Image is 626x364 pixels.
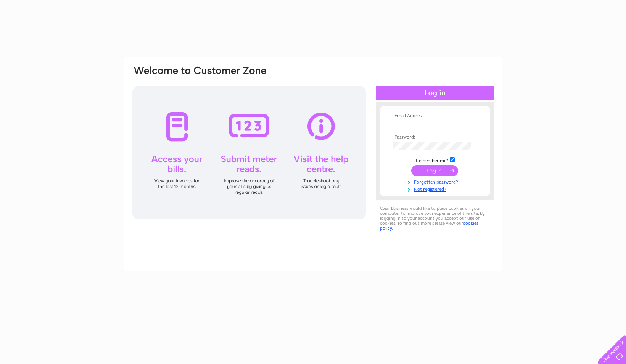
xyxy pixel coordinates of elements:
[411,165,458,176] input: Submit
[391,113,479,119] th: Email Address:
[391,135,479,140] th: Password:
[376,202,494,235] div: Clear Business would like to place cookies on your computer to improve your experience of the sit...
[391,156,479,164] td: Remember me?
[380,221,478,231] a: cookies policy
[393,185,479,192] a: Not registered?
[393,178,479,185] a: Forgotten password?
